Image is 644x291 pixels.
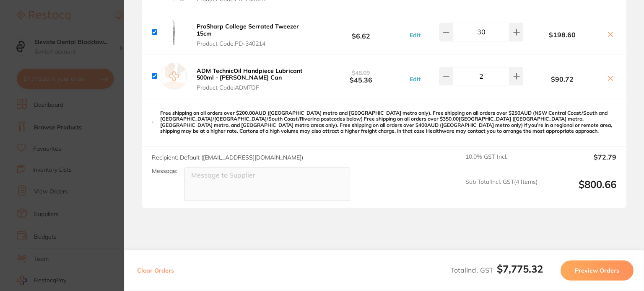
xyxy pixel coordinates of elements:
[407,31,423,39] button: Edit
[194,67,314,91] button: ADM TechnicOil Handpiece Lubricant 500ml - [PERSON_NAME] Can Product Code:ADMTOF
[160,110,616,134] p: Free shipping on all orders over $200.00AUD ([GEOGRAPHIC_DATA] metro and [GEOGRAPHIC_DATA] metro ...
[197,67,302,81] b: ADM TechnicOil Handpiece Lubricant 500ml - [PERSON_NAME] Can
[407,75,423,83] button: Edit
[523,75,601,83] b: $90.72
[465,153,538,172] span: 10.0 % GST Incl.
[161,63,187,90] img: empty.jpg
[197,84,312,91] span: Product Code: ADMTOF
[561,260,634,281] button: Preview Orders
[352,69,370,77] span: $48.09
[161,19,187,46] img: OTdheXV3YQ
[450,266,543,274] span: Total Incl. GST
[135,260,177,281] button: Clear Orders
[497,263,543,275] b: $7,775.32
[523,31,601,39] b: $198.60
[152,154,303,161] span: Recipient: Default ( [EMAIL_ADDRESS][DOMAIN_NAME] )
[152,167,177,175] label: Message:
[314,24,408,40] b: $6.62
[197,23,299,37] b: ProSharp College Serrated Tweezer 15cm
[544,178,616,201] output: $800.66
[194,23,314,47] button: ProSharp College Serrated Tweezer 15cm Product Code:PD-340214
[197,40,312,47] span: Product Code: PD-340214
[465,178,538,201] span: Sub Total Incl. GST ( 4 Items)
[314,69,408,84] b: $45.36
[544,153,616,172] output: $72.79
